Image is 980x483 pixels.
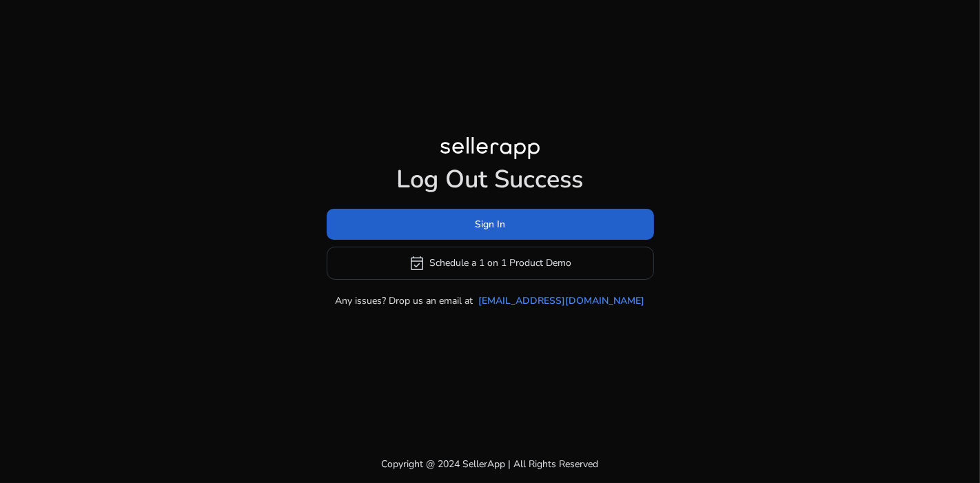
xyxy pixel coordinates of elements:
[336,294,473,308] p: Any issues? Drop us an email at
[327,247,654,280] button: event_availableSchedule a 1 on 1 Product Demo
[475,217,505,232] span: Sign In
[327,209,654,240] button: Sign In
[409,255,425,271] span: event_available
[479,294,645,308] a: [EMAIL_ADDRESS][DOMAIN_NAME]
[327,165,654,194] h1: Log Out Success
